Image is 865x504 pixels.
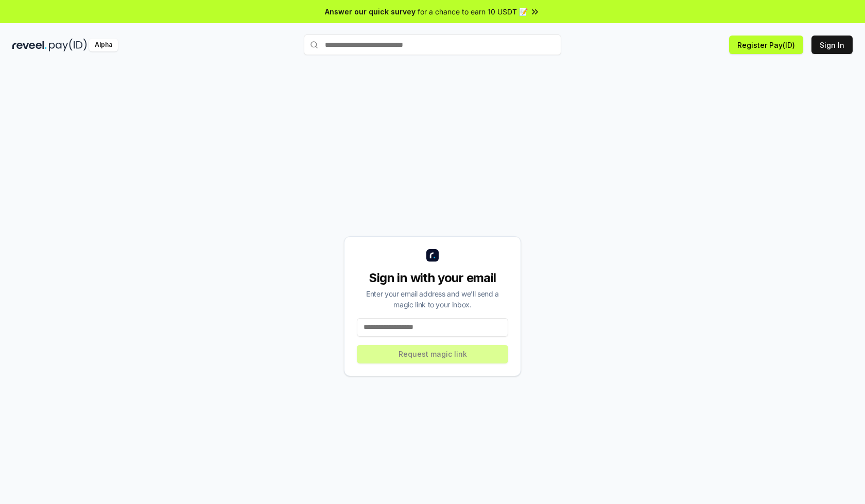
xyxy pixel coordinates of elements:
div: Sign in with your email [357,270,508,286]
span: Answer our quick survey [325,6,416,17]
span: for a chance to earn 10 USDT 📝 [418,6,528,17]
img: pay_id [49,39,87,51]
button: Register Pay(ID) [729,36,803,54]
div: Alpha [89,39,118,51]
img: logo_small [426,249,439,262]
button: Sign In [811,36,853,54]
div: Enter your email address and we’ll send a magic link to your inbox. [357,288,508,310]
img: reveel_dark [12,39,47,51]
